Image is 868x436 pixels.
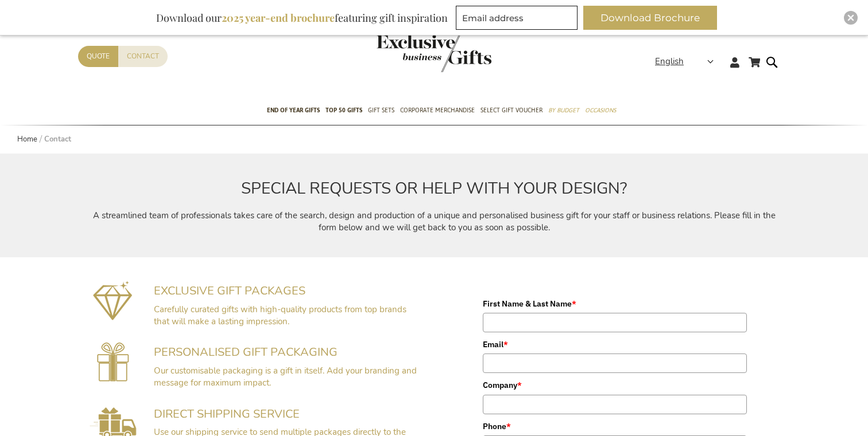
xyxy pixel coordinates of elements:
[154,304,406,327] span: Carefully curated gifts with high-quality products from top brands that will make a lasting impre...
[480,104,542,116] span: Select Gift Voucher
[154,283,305,298] span: EXCLUSIVE GIFT PACKAGES
[154,365,417,388] span: Our customisable packaging is a gift in itself. Add your branding and message for maximum impact.
[847,14,854,21] img: Close
[456,6,581,33] form: marketing offers and promotions
[377,34,491,72] img: Exclusive Business gifts logo
[583,6,717,30] button: Download Brochure
[325,104,362,116] span: TOP 50 Gifts
[483,420,747,433] label: Phone
[151,6,453,30] div: Download our featuring gift inspiration
[655,55,684,68] span: English
[548,104,579,116] span: By Budget
[655,55,721,68] div: English
[154,344,338,360] span: PERSONALISED GIFT PACKAGING
[377,34,434,72] a: store logo
[87,210,781,234] p: A streamlined team of professionals takes care of the search, design and production of a unique a...
[267,104,320,116] span: End of year gifts
[154,406,300,422] span: DIRECT SHIPPING SERVICE
[93,280,133,320] img: Exclusieve geschenkpakketten mét impact
[368,104,394,116] span: Gift Sets
[118,46,168,67] a: Contact
[87,180,781,198] h2: SPECIAL REQUESTS OR HELP WITH YOUR DESIGN?
[844,11,858,25] div: Close
[400,104,475,116] span: Corporate Merchandise
[222,11,335,25] b: 2025 year-end brochure
[44,134,71,144] strong: Contact
[483,379,747,391] label: Company
[78,46,118,67] a: Quote
[483,297,747,310] label: First Name & Last Name
[456,6,578,30] input: Email address
[585,104,616,116] span: Occasions
[17,134,37,144] a: Home
[97,342,129,382] img: Gepersonaliseerde cadeauverpakking voorzien van uw branding
[483,338,747,351] label: Email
